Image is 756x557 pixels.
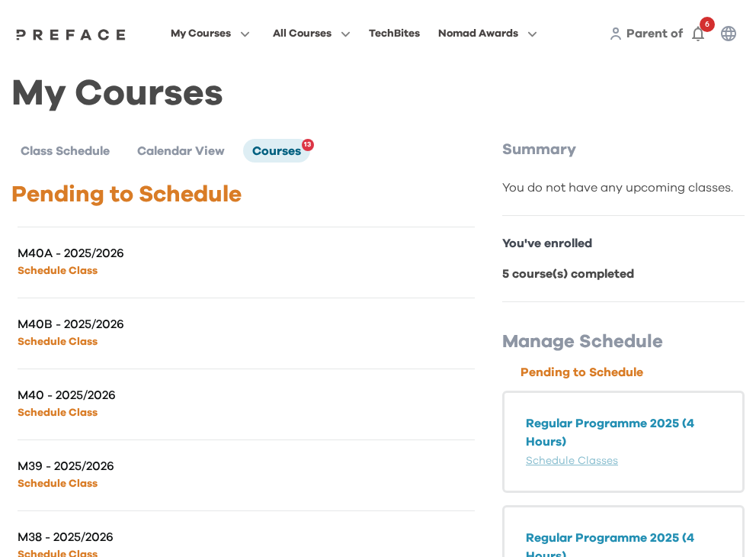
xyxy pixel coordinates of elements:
a: Schedule Classes [526,456,618,466]
p: Summary [502,139,745,160]
a: Schedule Class [18,478,98,489]
button: My Courses [166,24,255,43]
button: 6 [683,18,713,49]
span: All Courses [273,24,332,43]
p: M38 - 2025/2026 [18,530,246,545]
span: Nomad Awards [438,24,518,43]
a: Schedule Class [18,266,98,276]
a: Preface Logo [12,27,130,40]
span: My Courses [171,24,231,43]
p: M39 - 2025/2026 [18,459,246,474]
div: TechBites [369,24,420,43]
a: Schedule Class [18,336,98,347]
span: 13 [304,136,311,154]
b: 5 course(s) completed [502,268,634,280]
span: 6 [700,17,715,32]
p: You've enrolled [502,234,745,253]
span: Calendar View [137,145,225,157]
p: Manage Schedule [502,330,745,354]
span: Class Schedule [21,145,110,157]
span: Courses [252,145,301,157]
p: M40B - 2025/2026 [18,317,246,332]
p: Pending to Schedule [521,363,745,382]
button: All Courses [268,24,355,43]
p: M40 - 2025/2026 [18,388,246,403]
button: Nomad Awards [434,24,542,43]
a: Schedule Class [18,407,98,418]
p: Regular Programme 2025 (4 Hours) [526,414,721,451]
a: Parent of [626,24,683,43]
div: You do not have any upcoming classes. [502,179,745,197]
p: M40A - 2025/2026 [18,246,246,261]
span: Parent of [626,27,683,40]
img: Preface Logo [12,28,130,40]
h1: My Courses [11,85,745,102]
p: Pending to Schedule [11,181,481,208]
